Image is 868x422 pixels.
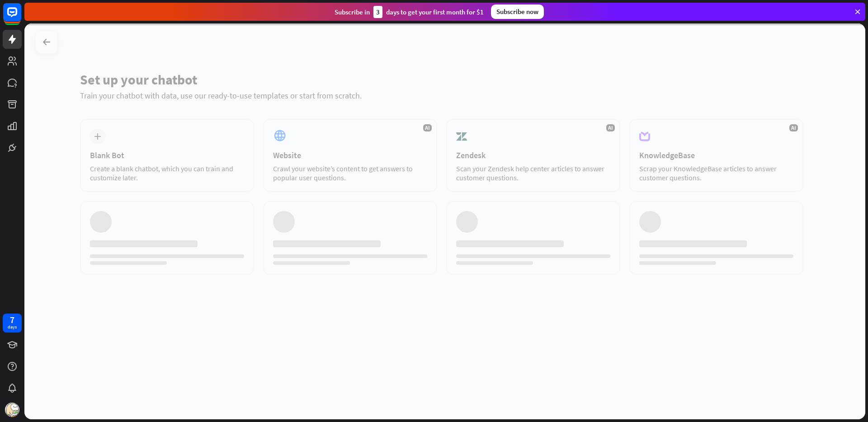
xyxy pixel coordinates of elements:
div: 7 [10,316,14,324]
div: 3 [373,6,382,18]
a: 7 days [3,314,22,333]
div: Subscribe in days to get your first month for $1 [335,6,484,18]
div: Subscribe now [491,5,544,19]
div: days [8,324,17,330]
